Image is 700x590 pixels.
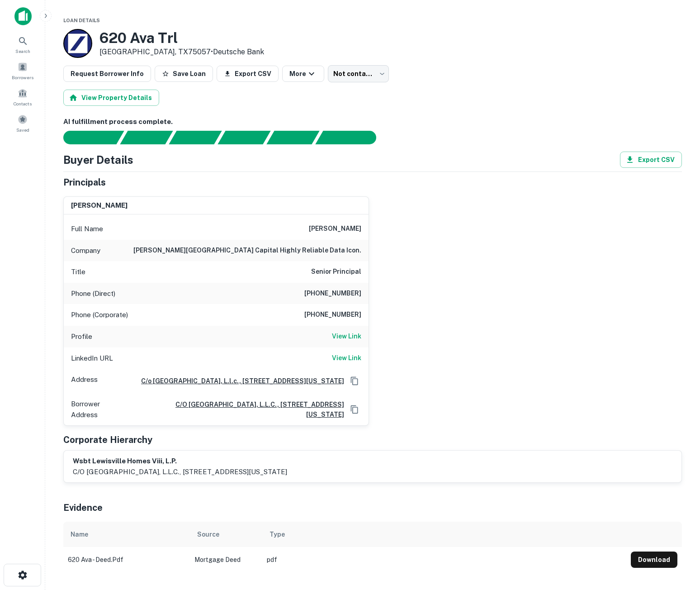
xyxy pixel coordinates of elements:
h3: 620 Ava Trl [99,29,264,47]
h6: [PERSON_NAME] [309,224,361,234]
div: Principals found, AI now looking for contact information... [218,131,270,144]
h4: Buyer Details [63,152,133,168]
h6: [PERSON_NAME][GEOGRAPHIC_DATA] capital highly reliable data icon. [133,245,361,256]
h5: Corporate Hierarchy [63,433,152,447]
td: Mortgage Deed [190,547,262,572]
img: capitalize-icon.png [14,7,32,25]
h6: View Link [332,331,361,341]
div: scrollable content [63,522,682,572]
button: Copy Address [348,374,361,388]
h6: wsbt lewisville homes viii, l.p. [73,456,287,466]
h6: [PHONE_NUMBER] [304,309,361,320]
p: Borrower Address [71,399,128,420]
p: Profile [71,331,92,342]
th: Type [262,522,626,547]
td: pdf [262,547,626,572]
div: Not contacted [328,65,389,82]
td: 620 ava - deed.pdf [63,547,190,572]
span: Saved [16,126,29,133]
div: Principals found, still searching for contact information. This may take time... [266,131,319,144]
p: Address [71,374,98,388]
button: Download [631,552,677,568]
th: Name [63,522,190,547]
span: Loan Details [63,18,100,23]
button: Export CSV [620,152,682,168]
p: Phone (Direct) [71,288,115,299]
p: Company [71,245,100,256]
a: Deutsche Bank [213,48,264,56]
div: Source [197,529,219,540]
div: Your request is received and processing... [120,131,173,144]
p: LinkedIn URL [71,353,113,364]
span: Search [15,48,30,55]
a: Contacts [3,85,43,109]
button: Export CSV [217,66,279,82]
h6: View Link [332,353,361,363]
h5: Principals [63,176,106,189]
button: Request Borrower Info [63,66,151,82]
h6: Senior Principal [311,266,361,277]
p: [GEOGRAPHIC_DATA], TX75057 • [99,47,264,57]
a: Search [3,32,43,57]
a: Saved [3,111,43,135]
button: View Property Details [63,90,159,106]
span: Contacts [14,100,32,107]
th: Source [190,522,262,547]
h5: Evidence [63,501,103,514]
a: Borrowers [3,58,43,83]
h6: [PERSON_NAME] [71,200,128,211]
p: Title [71,266,85,277]
a: C/o [GEOGRAPHIC_DATA], L.l.c., [STREET_ADDRESS][US_STATE] [134,376,344,386]
div: Type [270,529,285,540]
p: Phone (Corporate) [71,309,128,320]
div: Name [71,529,88,540]
button: More [282,66,324,82]
p: c/o [GEOGRAPHIC_DATA], l.l.c., [STREET_ADDRESS][US_STATE] [73,466,287,477]
iframe: Chat Widget [655,489,700,532]
div: AI fulfillment process complete. [316,131,387,144]
h6: [PHONE_NUMBER] [304,288,361,299]
a: View Link [332,353,361,364]
div: Sending borrower request to AI... [52,131,120,144]
div: Documents found, AI parsing details... [169,131,222,144]
p: Full Name [71,224,103,234]
span: Borrowers [12,74,33,81]
a: View Link [332,331,361,342]
button: Save Loan [155,66,213,82]
button: Copy Address [348,403,361,416]
a: c/o [GEOGRAPHIC_DATA], l.l.c., [STREET_ADDRESS][US_STATE] [132,400,344,419]
h6: AI fulfillment process complete. [63,117,682,127]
